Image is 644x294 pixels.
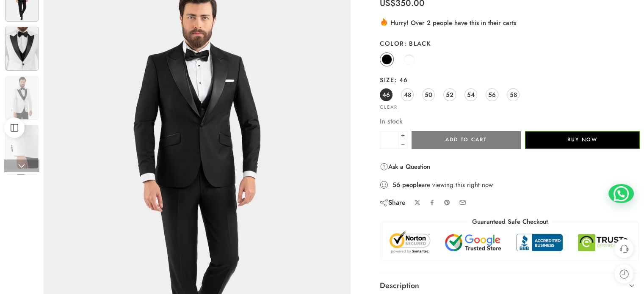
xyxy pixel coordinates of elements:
[422,88,435,101] a: 50
[429,199,435,206] a: Share on Facebook
[402,181,422,189] strong: people
[380,180,640,190] div: are viewing this right now
[5,174,39,218] img: Artboard 3
[380,76,640,84] label: Size
[382,89,390,100] span: 46
[525,131,640,149] button: Buy Now
[380,162,430,172] a: Ask a Question
[404,39,431,48] span: Black
[510,89,517,100] span: 58
[401,88,414,101] a: 48
[486,88,498,101] a: 56
[412,131,521,149] button: Add to cart
[380,131,399,149] input: Product quantity
[392,181,400,189] strong: 56
[380,39,640,48] label: Color
[443,88,456,101] a: 52
[414,199,420,206] a: Share on X
[468,217,552,226] legend: Guaranteed Safe Checkout
[380,88,392,101] a: 46
[459,199,466,206] a: Email to your friends
[387,231,632,254] img: Trust
[507,88,520,101] a: 58
[444,199,451,206] a: Pin on Pinterest
[380,116,640,127] p: In stock
[380,198,406,207] div: Share
[380,17,640,27] div: Hurry! Over 2 people have this in their carts
[488,89,496,100] span: 56
[380,105,398,110] a: Clear options
[394,75,408,84] span: 46
[446,89,453,100] span: 52
[5,125,39,169] img: Artboard 3
[467,89,475,100] span: 54
[464,88,477,101] a: 54
[425,89,432,100] span: 50
[5,76,39,120] img: Artboard 3
[404,89,411,100] span: 48
[5,27,39,71] img: Artboard 3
